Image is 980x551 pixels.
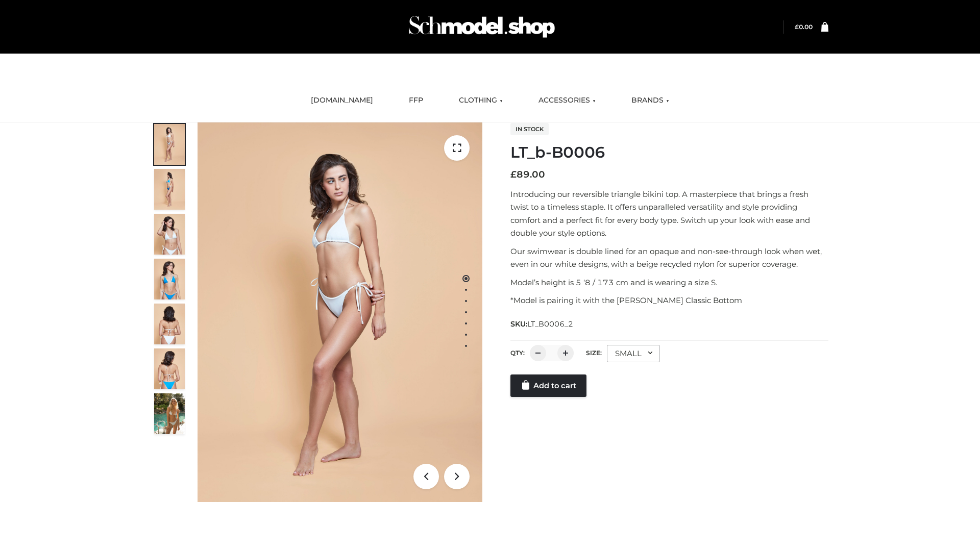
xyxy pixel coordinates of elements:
[607,345,660,362] div: SMALL
[510,188,828,240] p: Introducing our reversible triangle bikini top. A masterpiece that brings a fresh twist to a time...
[154,214,185,255] img: ArielClassicBikiniTop_CloudNine_AzureSky_OW114ECO_3-scaled.jpg
[154,259,185,299] img: ArielClassicBikiniTop_CloudNine_AzureSky_OW114ECO_4-scaled.jpg
[405,7,558,47] img: Schmodel Admin 964
[795,23,813,31] a: £0.00
[510,294,828,307] p: *Model is pairing it with the [PERSON_NAME] Classic Bottom
[198,122,482,502] img: LT_b-B0006
[154,304,185,344] img: ArielClassicBikiniTop_CloudNine_AzureSky_OW114ECO_7-scaled.jpg
[154,348,185,389] img: ArielClassicBikiniTop_CloudNine_AzureSky_OW114ECO_8-scaled.jpg
[510,169,517,180] span: £
[531,89,603,112] a: ACCESSORIES
[510,169,545,180] bdi: 89.00
[510,245,828,271] p: Our swimwear is double lined for an opaque and non-see-through look when wet, even in our white d...
[303,89,381,112] a: [DOMAIN_NAME]
[510,276,828,289] p: Model’s height is 5 ‘8 / 173 cm and is wearing a size S.
[586,349,602,357] label: Size:
[510,374,586,397] a: Add to cart
[154,169,185,210] img: ArielClassicBikiniTop_CloudNine_AzureSky_OW114ECO_2-scaled.jpg
[527,319,573,329] span: LT_B0006_2
[154,124,185,165] img: ArielClassicBikiniTop_CloudNine_AzureSky_OW114ECO_1-scaled.jpg
[795,23,799,31] span: £
[401,89,431,112] a: FFP
[795,23,813,31] bdi: 0.00
[154,393,185,434] img: Arieltop_CloudNine_AzureSky2.jpg
[510,143,828,162] h1: LT_b-B0006
[510,349,525,357] label: QTY:
[451,89,510,112] a: CLOTHING
[510,318,574,330] span: SKU:
[624,89,677,112] a: BRANDS
[510,123,549,135] span: In stock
